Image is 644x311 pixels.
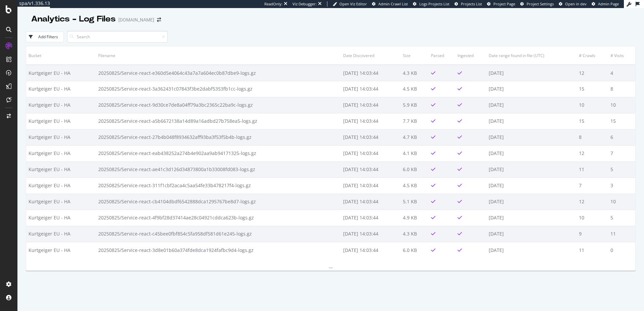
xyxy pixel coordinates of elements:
[26,177,96,194] td: Kurtgeiger EU - HA
[400,194,429,210] td: 5.1 KB
[96,129,341,145] td: 20250825/Service-react-27b4b048f8934632aff93ba3f53f5b4b-logs.gz
[608,65,635,81] td: 4
[341,97,400,113] td: [DATE] 14:03:44
[400,226,429,242] td: 4.3 KB
[400,210,429,226] td: 4.9 KB
[559,1,587,7] a: Open in dev
[486,81,577,97] td: [DATE]
[608,129,635,145] td: 6
[341,177,400,194] td: [DATE] 14:03:44
[341,145,400,161] td: [DATE] 14:03:44
[429,46,455,65] th: Parsed
[608,210,635,226] td: 5
[400,81,429,97] td: 4.5 KB
[400,161,429,177] td: 6.0 KB
[608,242,635,258] td: 0
[493,1,515,6] span: Project Page
[577,177,608,194] td: 7
[608,226,635,242] td: 11
[26,113,96,129] td: Kurtgeiger EU - HA
[486,177,577,194] td: [DATE]
[419,1,449,6] span: Logs Projects List
[341,46,400,65] th: Date Discovered
[26,97,96,113] td: Kurtgeiger EU - HA
[26,226,96,242] td: Kurtgeiger EU - HA
[400,129,429,145] td: 4.7 KB
[577,65,608,81] td: 12
[577,113,608,129] td: 15
[608,194,635,210] td: 10
[577,226,608,242] td: 9
[455,46,486,65] th: Ingested
[527,1,554,6] span: Project Settings
[592,1,619,7] a: Admin Page
[26,161,96,177] td: Kurtgeiger EU - HA
[341,242,400,258] td: [DATE] 14:03:44
[341,210,400,226] td: [DATE] 14:03:44
[264,1,282,7] div: ReadOnly:
[96,226,341,242] td: 20250825/Service-react-c45bee0fbf854c5fa958df581d61e245-logs.gz
[26,265,635,270] div: —
[487,1,515,7] a: Project Page
[400,46,429,65] th: Size
[486,194,577,210] td: [DATE]
[486,210,577,226] td: [DATE]
[400,177,429,194] td: 4.5 KB
[96,210,341,226] td: 20250825/Service-react-4f9bf28d37414ae28c04921cddca623b-logs.gz
[577,97,608,113] td: 10
[341,161,400,177] td: [DATE] 14:03:44
[577,46,608,65] th: # Crawls
[400,145,429,161] td: 4.1 KB
[26,210,96,226] td: Kurtgeiger EU - HA
[157,17,161,22] div: arrow-right-arrow-left
[400,113,429,129] td: 7.7 KB
[577,145,608,161] td: 12
[96,81,341,97] td: 20250825/Service-react-3a362431c07843f3be2dabf5353fb1cc-logs.gz
[608,145,635,161] td: 7
[96,177,341,194] td: 20250825/Service-react-311f1cbf2aca4c5aa54fe33b478217f4-logs.gz
[400,97,429,113] td: 5.9 KB
[565,1,587,6] span: Open in dev
[26,32,64,42] button: Add Filters
[577,210,608,226] td: 10
[608,113,635,129] td: 15
[608,97,635,113] td: 10
[26,145,96,161] td: Kurtgeiger EU - HA
[26,194,96,210] td: Kurtgeiger EU - HA
[598,1,619,6] span: Admin Page
[26,242,96,258] td: Kurtgeiger EU - HA
[96,65,341,81] td: 20250825/Service-react-e360d5e4064c43a7a7a604ec0b87dbe9-logs.gz
[486,129,577,145] td: [DATE]
[292,1,317,7] div: Viz Debugger:
[400,65,429,81] td: 4.3 KB
[608,81,635,97] td: 8
[26,65,96,81] td: Kurtgeiger EU - HA
[38,34,58,40] div: Add Filters
[577,81,608,97] td: 15
[486,161,577,177] td: [DATE]
[372,1,408,7] a: Admin Crawl List
[486,46,577,65] th: Date range found in file (UTC)
[96,194,341,210] td: 20250825/Service-react-cb4104dbdf6542888dca1295767be8d7-logs.gz
[26,81,96,97] td: Kurtgeiger EU - HA
[486,65,577,81] td: [DATE]
[486,226,577,242] td: [DATE]
[31,13,116,25] div: Analytics - Log Files
[333,1,367,7] a: Open Viz Editor
[96,113,341,129] td: 20250825/Service-react-a5b6672138a14d89a16adbd27b758ea5-logs.gz
[339,1,367,6] span: Open Viz Editor
[486,145,577,161] td: [DATE]
[26,129,96,145] td: Kurtgeiger EU - HA
[454,1,482,7] a: Projects List
[341,113,400,129] td: [DATE] 14:03:44
[96,242,341,258] td: 20250825/Service-react-3d8e01b60a374fde8dca1924fafbc9d4-logs.gz
[577,242,608,258] td: 11
[577,129,608,145] td: 8
[413,1,449,7] a: Logs Projects List
[67,31,168,43] input: Search
[486,113,577,129] td: [DATE]
[341,81,400,97] td: [DATE] 14:03:44
[96,46,341,65] th: Filename
[486,242,577,258] td: [DATE]
[608,161,635,177] td: 5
